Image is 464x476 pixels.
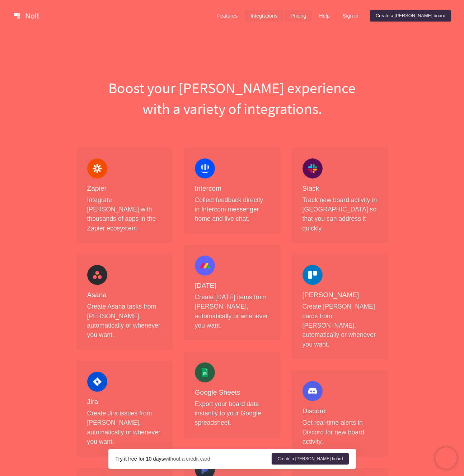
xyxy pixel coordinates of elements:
h4: [PERSON_NAME] [303,291,377,300]
p: Collect feedback directly in Intercom messenger home and live chat. [195,195,270,224]
a: Create a [PERSON_NAME] board [370,10,451,22]
p: Create Jira issues from [PERSON_NAME], automatically or whenever you want. [87,409,162,447]
h4: Asana [87,291,162,300]
a: Create a [PERSON_NAME] board [272,453,348,465]
iframe: Chatra live chat [435,447,457,469]
a: Features [211,10,243,22]
h4: Google Sheets [195,388,270,397]
a: Sign in [337,10,364,22]
p: Track new board activity in [GEOGRAPHIC_DATA] so that you can address it quickly. [303,195,377,233]
div: without a credit card [116,455,272,462]
h1: Boost your [PERSON_NAME] experience with a variety of integrations. [71,77,394,119]
p: Integrate [PERSON_NAME] with thousands of apps in the Zapier ecosystem. [87,195,162,233]
p: Create [DATE] items from [PERSON_NAME], automatically or whenever you want. [195,292,270,330]
a: Integrations [245,10,283,22]
strong: Try it free for 10 days [116,456,164,462]
h4: Slack [303,184,377,193]
a: Help [313,10,336,22]
p: Create Asana tasks from [PERSON_NAME], automatically or whenever you want. [87,302,162,340]
h4: Intercom [195,184,270,193]
h4: Discord [303,407,377,416]
h4: [DATE] [195,281,270,290]
h4: Zapier [87,184,162,193]
p: Export your board data instantly to your Google spreadsheet. [195,399,270,428]
h4: Jira [87,398,162,406]
p: Get real-time alerts in Discord for new board activity. [303,418,377,446]
a: Pricing [285,10,312,22]
p: Create [PERSON_NAME] cards from [PERSON_NAME], automatically or whenever you want. [303,302,377,349]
